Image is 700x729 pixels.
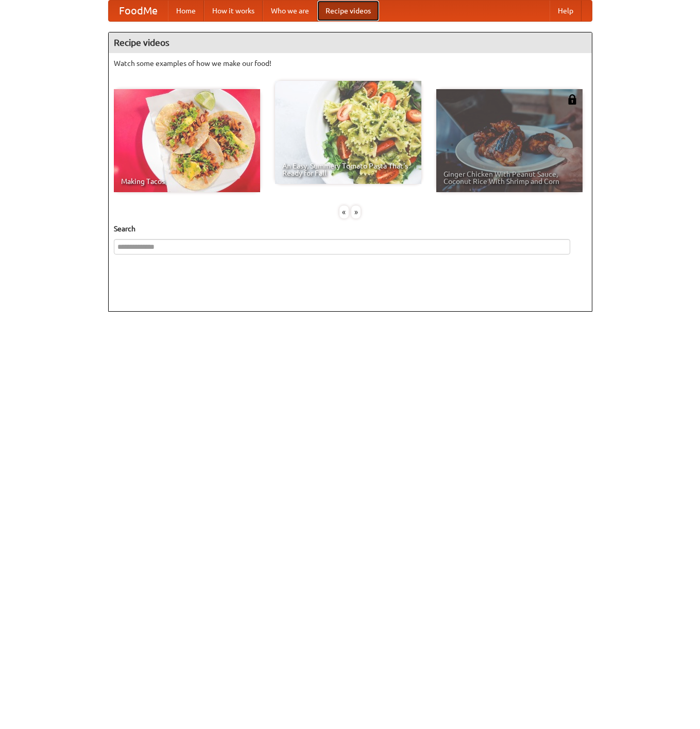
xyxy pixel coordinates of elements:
h4: Recipe videos [109,32,592,53]
a: Making Tacos [114,89,260,192]
a: Recipe videos [317,1,379,21]
a: FoodMe [109,1,168,21]
span: An Easy, Summery Tomato Pasta That's Ready for Fall [282,162,414,177]
a: How it works [204,1,263,21]
span: Making Tacos [121,178,253,185]
p: Watch some examples of how we make our food! [114,58,587,69]
a: Help [550,1,582,21]
h5: Search [114,224,587,234]
div: « [339,206,349,218]
img: 483408.png [567,94,577,105]
div: » [351,206,361,218]
a: Home [168,1,204,21]
a: An Easy, Summery Tomato Pasta That's Ready for Fall [275,81,421,184]
a: Who we are [263,1,317,21]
